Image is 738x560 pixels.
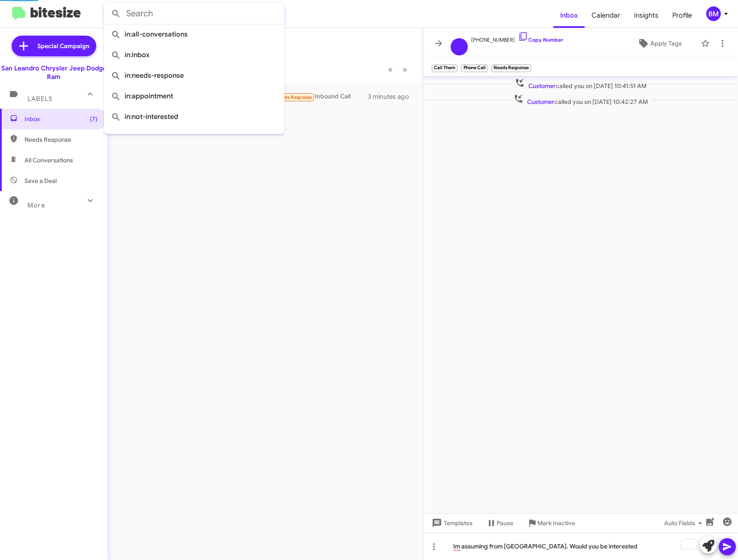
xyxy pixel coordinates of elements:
[111,127,278,148] span: in:sold-verified
[511,78,650,90] span: called you on [DATE] 10:41:51 AM
[423,515,479,531] button: Templates
[520,515,582,531] button: Mark Inactive
[24,156,73,164] span: All Conversations
[276,94,312,100] span: Needs Response
[90,115,98,123] span: (7)
[553,3,585,28] a: Inbox
[27,95,52,103] span: Labels
[111,107,278,127] span: in:not-interested
[111,24,278,45] span: in:all-conversations
[471,31,563,44] span: [PHONE_NUMBER]
[627,3,665,28] a: Insights
[518,37,563,43] a: Copy Number
[368,92,416,101] div: 3 minutes ago
[585,3,627,28] a: Calendar
[706,6,721,21] div: BM
[235,91,368,102] div: Inbound Call
[111,45,278,65] span: in:inbox
[479,515,520,531] button: Pause
[537,515,575,531] span: Mark Inactive
[497,515,513,531] span: Pause
[650,36,682,51] span: Apply Tags
[37,42,89,50] span: Special Campaign
[111,65,278,86] span: in:needs-response
[622,36,697,51] button: Apply Tags
[423,533,738,560] div: To enrich screen reader interactions, please activate Accessibility in Grammarly extension settings
[383,61,398,78] button: Previous
[430,515,473,531] span: Templates
[24,177,57,185] span: Save a Deal
[24,135,98,144] span: Needs Response
[699,6,729,21] button: BM
[665,3,699,28] a: Profile
[527,98,555,106] span: Customer
[12,36,96,56] a: Special Campaign
[104,3,284,24] input: Search
[24,115,98,123] span: Inbox
[403,64,407,75] span: »
[461,64,488,72] small: Phone Call
[432,64,457,72] small: Call Them
[111,86,278,107] span: in:appointment
[664,515,705,531] span: Auto Fields
[388,64,393,75] span: «
[491,64,531,72] small: Needs Response
[657,515,712,531] button: Auto Fields
[510,94,651,106] span: called you on [DATE] 10:42:27 AM
[27,201,45,209] span: More
[528,82,556,90] span: Customer
[383,61,412,78] nav: Page navigation example
[397,61,412,78] button: Next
